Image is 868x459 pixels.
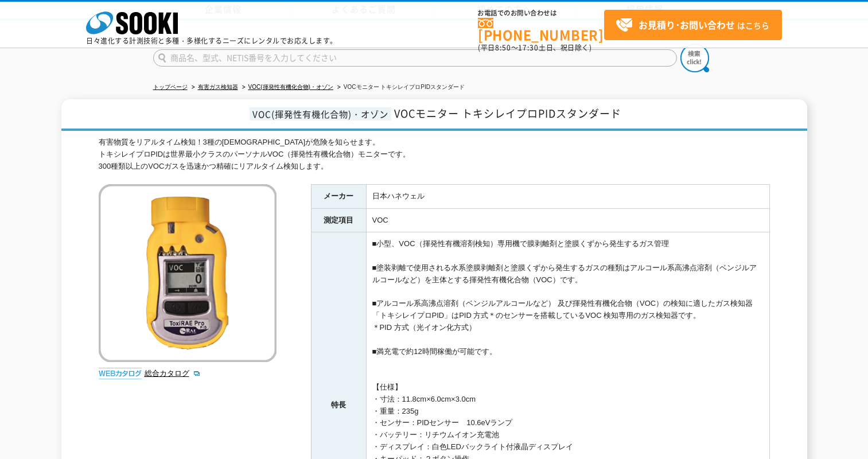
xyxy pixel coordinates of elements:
[311,208,366,232] th: 測定項目
[86,37,337,44] p: 日々進化する計測技術と多種・多様化するニーズにレンタルでお応えします。
[478,18,604,41] a: [PHONE_NUMBER]
[518,42,539,53] span: 17:30
[616,17,769,34] span: はこちら
[335,81,465,94] li: VOCモニター トキシレイプロPIDスタンダード
[99,137,770,172] div: 有害物質をリアルタイム検知！3種の[DEMOGRAPHIC_DATA]が危険を知らせます。 トキシレイプロPIDは世界最小クラスのパーソナルVOC（揮発性有機化合物）モニターです。 300種類以...
[604,10,782,40] a: お見積り･お問い合わせはこちら
[478,10,604,17] span: お電話でのお問い合わせは
[639,18,735,32] strong: お見積り･お問い合わせ
[478,42,591,53] span: (平日 ～ 土日、祝日除く)
[366,208,769,232] td: VOC
[198,84,238,90] a: 有害ガス検知器
[248,84,333,90] a: VOC(揮発性有機化合物)・オゾン
[153,49,677,67] input: 商品名、型式、NETIS番号を入力してください
[394,106,621,121] span: VOCモニター トキシレイプロPIDスタンダード
[311,184,366,208] th: メーカー
[680,44,709,72] img: btn_search.png
[366,184,769,208] td: 日本ハネウェル
[145,369,201,378] a: 総合カタログ
[99,184,277,362] img: VOCモニター トキシレイプロPIDスタンダード
[250,107,391,120] span: VOC(揮発性有機化合物)・オゾン
[495,42,511,53] span: 8:50
[99,368,142,379] img: webカタログ
[153,84,188,90] a: トップページ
